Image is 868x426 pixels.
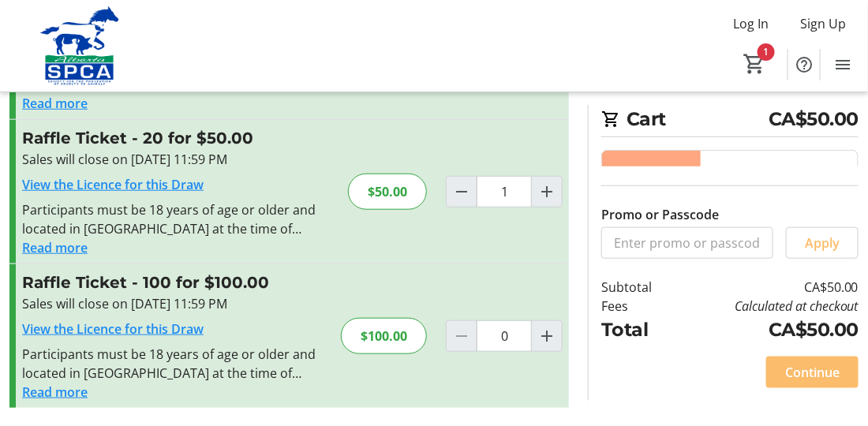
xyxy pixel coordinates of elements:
[22,271,322,294] h3: Raffle Ticket - 100 for $100.00
[740,50,769,78] button: Cart
[701,151,858,327] div: Total Tickets: 20
[713,163,845,201] div: 1x Raffle Ticket (20 for $50.00)
[676,316,859,344] td: CA$50.00
[788,11,859,36] button: Sign Up
[341,318,427,354] div: $100.00
[532,321,562,351] button: Increment by one
[447,177,477,207] button: Decrement by one
[601,297,675,316] td: Fees
[786,227,859,259] button: Apply
[601,316,675,344] td: Total
[348,174,427,210] div: $50.00
[22,320,204,338] a: View the Licence for this Draw
[601,227,773,259] input: Enter promo or passcode
[22,345,322,383] div: Participants must be 18 years of age or older and located in [GEOGRAPHIC_DATA] at the time of pur...
[22,383,88,402] button: Read more
[601,278,675,297] td: Subtotal
[788,49,820,80] button: Help
[22,126,329,150] h3: Raffle Ticket - 20 for $50.00
[22,200,329,238] div: Participants must be 18 years of age or older and located in [GEOGRAPHIC_DATA] at the time of pur...
[477,320,532,352] input: Raffle Ticket Quantity
[477,176,532,207] input: Raffle Ticket Quantity
[22,294,322,313] div: Sales will close on [DATE] 11:59 PM
[800,14,846,33] span: Sign Up
[532,177,562,207] button: Increment by one
[805,234,840,252] span: Apply
[22,150,329,169] div: Sales will close on [DATE] 11:59 PM
[22,176,204,193] a: View the Licence for this Draw
[769,105,859,133] span: CA$50.00
[601,105,859,137] h2: Cart
[22,238,88,257] button: Read more
[827,49,859,80] button: Menu
[720,11,781,36] button: Log In
[676,297,859,316] td: Calculated at checkout
[676,278,859,297] td: CA$50.00
[733,14,769,33] span: Log In
[9,6,150,85] img: Alberta SPCA's Logo
[785,363,840,382] span: Continue
[22,94,88,113] button: Read more
[601,205,719,224] label: Promo or Passcode
[766,357,859,388] button: Continue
